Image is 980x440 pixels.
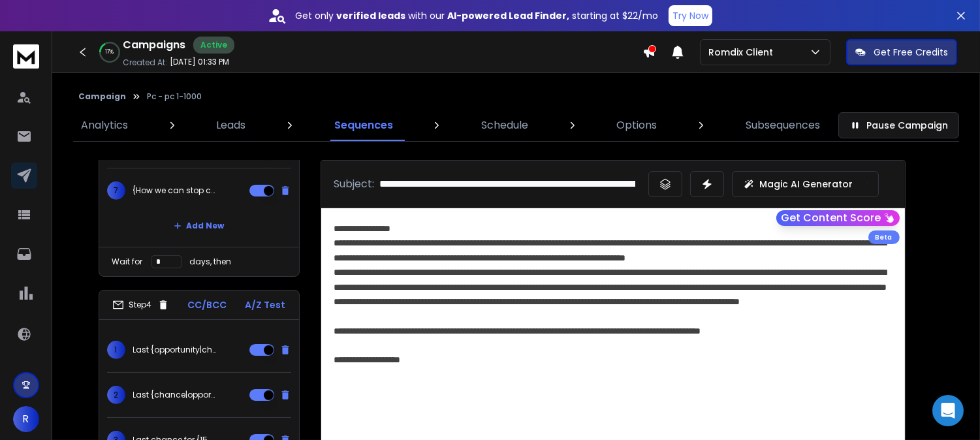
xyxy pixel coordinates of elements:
[107,341,125,359] span: 1
[708,46,778,59] p: Romdix Client
[738,110,828,141] a: Subsequences
[746,118,820,133] p: Subsequences
[334,118,393,133] p: Sequences
[13,406,39,432] button: R
[874,46,948,59] p: Get Free Credits
[130,76,140,86] img: tab_keywords_by_traffic_grey.svg
[123,57,167,68] p: Created At:
[838,112,959,138] button: Pause Campaign
[208,110,253,141] a: Leads
[326,110,401,141] a: Sequences
[193,37,234,54] div: Active
[481,118,528,133] p: Schedule
[112,299,169,311] div: Step 4
[106,48,114,56] p: 17 %
[163,213,235,239] button: Add New
[35,76,46,86] img: tab_domain_overview_orange.svg
[216,118,245,133] p: Leads
[776,210,900,226] button: Get Content Score
[760,178,853,191] p: Magic AI Generator
[50,77,117,86] div: Domain Overview
[447,9,569,22] strong: AI-powered Lead Finder,
[73,110,136,141] a: Analytics
[21,34,31,44] img: website_grey.svg
[295,9,658,22] p: Get only with our starting at $22/mo
[245,298,286,311] p: A/Z Test
[34,34,93,44] div: Domain: [URL]
[732,171,879,197] button: Magic AI Generator
[932,395,964,426] div: Open Intercom Messenger
[669,5,712,26] button: Try Now
[13,44,39,69] img: logo
[147,91,202,102] p: Pc - pc 1-1000
[846,39,957,65] button: Get Free Credits
[107,181,125,200] span: 7
[672,9,708,22] p: Try Now
[107,386,125,404] span: 2
[187,298,227,311] p: CC/BCC
[78,91,126,102] button: Campaign
[609,110,665,141] a: Options
[81,118,128,133] p: Analytics
[112,257,143,267] p: Wait for
[133,185,217,196] p: {How we can stop customer loss in {{City}}|Ways to prevent customer loss in {{City}}|Stop losing ...
[868,230,900,244] div: Beta
[473,110,536,141] a: Schedule
[21,21,31,31] img: logo_orange.svg
[336,9,405,22] strong: verified leads
[37,21,64,31] div: v 4.0.25
[133,345,217,355] p: Last {opportunity|chance|shot} for 15+ pest control leads in {{City}}
[617,118,657,133] p: Options
[334,176,375,192] p: Subject:
[170,57,229,67] p: [DATE] 01:33 PM
[133,390,217,400] p: Last {chance|opportunity|call} for 15+ pest control leads in {{City}}
[144,77,220,86] div: Keywords by Traffic
[123,37,185,53] h1: Campaigns
[190,257,232,267] p: days, then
